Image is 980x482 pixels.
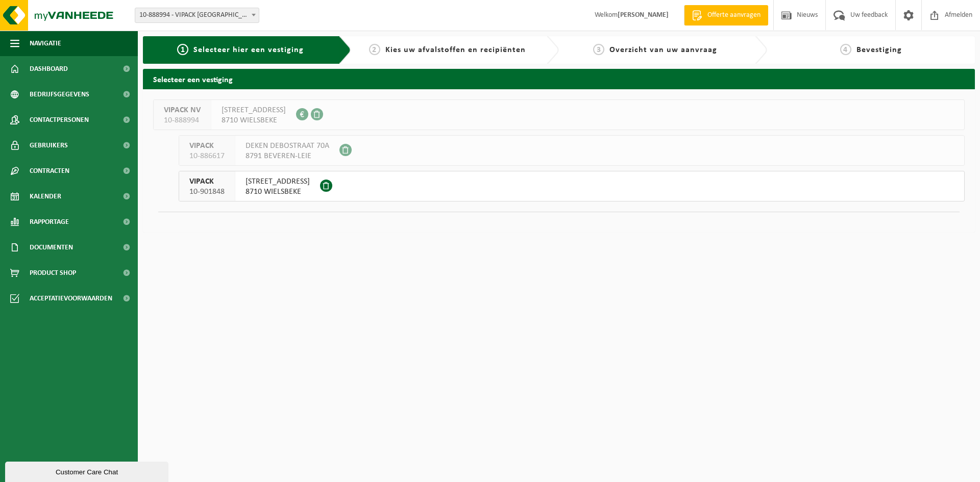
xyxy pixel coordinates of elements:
strong: [PERSON_NAME] [618,11,669,19]
span: 10-888994 - VIPACK NV - WIELSBEKE [135,8,259,23]
span: 4 [840,44,851,55]
span: Navigatie [30,31,61,56]
span: DEKEN DEBOSTRAAT 70A [246,141,329,151]
span: 1 [177,44,188,55]
span: Documenten [30,235,73,260]
span: Kies uw afvalstoffen en recipiënten [385,46,526,54]
span: 3 [593,44,604,55]
span: Kalender [30,184,61,209]
span: 8710 WIELSBEKE [246,187,310,197]
span: VIPACK [189,141,225,151]
span: VIPACK [189,176,225,187]
span: 10-886617 [189,151,225,161]
span: VIPACK NV [164,105,201,115]
span: 10-901848 [189,187,225,197]
span: 8710 WIELSBEKE [222,115,286,125]
span: Selecteer hier een vestiging [193,46,304,54]
h2: Selecteer een vestiging [143,69,975,89]
span: Product Shop [30,260,76,286]
a: Offerte aanvragen [684,5,768,26]
span: Bevestiging [856,46,902,54]
button: VIPACK 10-901848 [STREET_ADDRESS]8710 WIELSBEKE [179,171,965,201]
span: 2 [369,44,380,55]
span: [STREET_ADDRESS] [222,105,286,115]
span: 10-888994 [164,115,201,125]
span: Acceptatievoorwaarden [30,286,112,311]
span: 10-888994 - VIPACK NV - WIELSBEKE [135,8,259,22]
span: Gebruikers [30,133,68,158]
iframe: chat widget [5,460,170,482]
span: [STREET_ADDRESS] [246,176,310,187]
span: Offerte aanvragen [705,10,763,20]
span: Contracten [30,158,69,184]
span: Contactpersonen [30,107,89,133]
span: 8791 BEVEREN-LEIE [246,151,329,161]
span: Overzicht van uw aanvraag [609,46,717,54]
span: Rapportage [30,209,69,235]
span: Bedrijfsgegevens [30,82,89,107]
span: Dashboard [30,56,68,82]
